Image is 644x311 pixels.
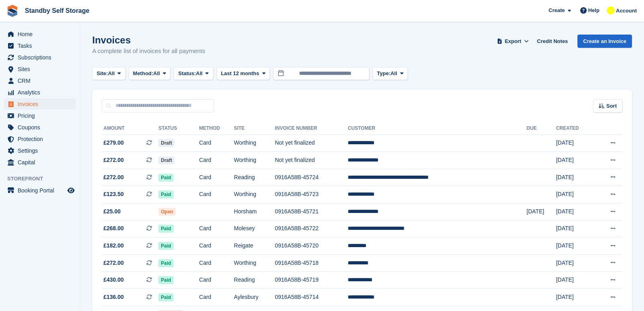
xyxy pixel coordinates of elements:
[66,186,76,195] a: Preview store
[234,152,275,169] td: Worthing
[234,254,275,272] td: Worthing
[158,122,199,135] th: Status
[103,259,124,267] span: £272.00
[527,122,556,135] th: Due
[158,208,176,216] span: Open
[158,139,174,147] span: Draft
[18,133,66,145] span: Protection
[158,156,174,164] span: Draft
[4,157,76,168] a: menu
[234,186,275,203] td: Worthing
[103,207,121,216] span: £25.00
[178,70,196,78] span: Status:
[18,40,66,51] span: Tasks
[97,70,108,78] span: Site:
[199,289,234,306] td: Card
[103,139,124,147] span: £279.00
[556,237,594,255] td: [DATE]
[588,6,599,14] span: Help
[18,63,66,75] span: Sites
[108,70,115,78] span: All
[234,289,275,306] td: Aylesbury
[4,52,76,63] a: menu
[4,98,76,110] a: menu
[199,220,234,237] td: Card
[6,5,18,17] img: stora-icon-8386f47178a22dfd0bd8f6a31ec36ba5ce8667c1dd55bd0f319d3a0aa187defe.svg
[103,173,124,182] span: £272.00
[275,254,348,272] td: 0916A58B-45718
[275,169,348,186] td: 0916A58B-45724
[616,7,637,15] span: Account
[4,145,76,156] a: menu
[4,87,76,98] a: menu
[234,122,275,135] th: Site
[158,242,173,250] span: Paid
[556,220,594,237] td: [DATE]
[199,272,234,289] td: Card
[103,224,124,233] span: £268.00
[275,272,348,289] td: 0916A58B-45719
[234,237,275,255] td: Reigate
[174,67,213,80] button: Status: All
[158,276,173,284] span: Paid
[234,169,275,186] td: Reading
[275,186,348,203] td: 0916A58B-45723
[377,70,391,78] span: Type:
[103,241,124,250] span: £182.00
[153,70,160,78] span: All
[18,145,66,156] span: Settings
[556,289,594,306] td: [DATE]
[221,70,259,78] span: Last 12 months
[556,152,594,169] td: [DATE]
[549,6,565,14] span: Create
[234,203,275,221] td: Horsham
[607,6,615,14] img: Glenn Fisher
[275,237,348,255] td: 0916A58B-45720
[199,122,234,135] th: Method
[103,190,124,198] span: £123.50
[102,122,158,135] th: Amount
[199,254,234,272] td: Card
[103,156,124,164] span: £272.00
[556,122,594,135] th: Created
[577,35,632,48] a: Create an Invoice
[18,122,66,133] span: Coupons
[4,133,76,145] a: menu
[4,40,76,51] a: menu
[373,67,408,80] button: Type: All
[556,186,594,203] td: [DATE]
[18,52,66,63] span: Subscriptions
[556,254,594,272] td: [DATE]
[527,203,556,221] td: [DATE]
[199,169,234,186] td: Card
[4,63,76,75] a: menu
[18,185,66,196] span: Booking Portal
[103,293,124,301] span: £136.00
[7,175,80,183] span: Storefront
[4,122,76,133] a: menu
[196,70,203,78] span: All
[275,289,348,306] td: 0916A58B-45714
[199,186,234,203] td: Card
[133,70,154,78] span: Method:
[275,122,348,135] th: Invoice Number
[556,169,594,186] td: [DATE]
[495,35,531,48] button: Export
[158,190,173,198] span: Paid
[275,135,348,152] td: Not yet finalized
[4,110,76,121] a: menu
[158,174,173,182] span: Paid
[556,272,594,289] td: [DATE]
[199,135,234,152] td: Card
[391,70,397,78] span: All
[505,37,521,45] span: Export
[18,75,66,86] span: CRM
[348,122,527,135] th: Customer
[18,87,66,98] span: Analytics
[158,293,173,301] span: Paid
[18,98,66,110] span: Invoices
[217,67,270,80] button: Last 12 months
[556,203,594,221] td: [DATE]
[275,152,348,169] td: Not yet finalized
[22,4,93,17] a: Standby Self Storage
